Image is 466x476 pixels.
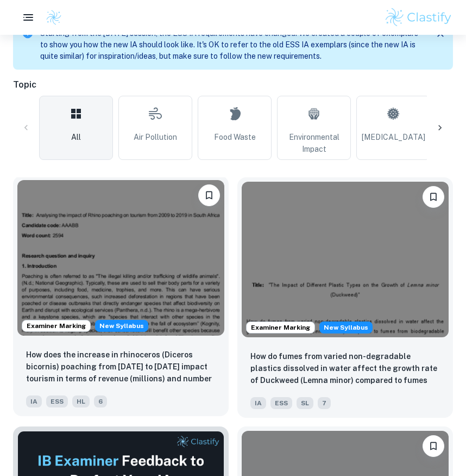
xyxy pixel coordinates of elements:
[46,9,62,26] img: Clastify logo
[319,322,373,333] div: Starting from the May 2026 session, the ESS IA requirements have changed. We created this exempla...
[95,320,148,332] div: Starting from the May 2026 session, the ESS IA requirements have changed. We created this exempla...
[250,397,266,409] span: IA
[71,131,81,143] span: All
[26,349,216,386] p: How does the increase in rhinoceros (Diceros bicornis) poaching from 2011 to 2021 impact tourism ...
[318,397,331,409] span: 7
[270,397,292,409] span: ESS
[22,321,90,331] span: Examiner Marking
[17,180,224,336] img: ESS IA example thumbnail: How does the increase in rhinoceros (Dic
[384,7,453,28] img: Clastify logo
[423,435,444,457] button: Please log in to bookmark exemplars
[319,322,373,333] span: New Syllabus
[247,323,314,332] span: Examiner Marking
[94,395,107,407] span: 6
[237,177,453,418] a: Examiner MarkingStarting from the May 2026 session, the ESS IA requirements have changed. We crea...
[242,182,449,337] img: ESS IA example thumbnail: How do fumes from varied non-degradable
[72,395,90,407] span: HL
[46,395,68,407] span: ESS
[250,350,440,387] p: How do fumes from varied non-degradable plastics dissolved in water affect the growth rate of Duc...
[282,131,346,155] span: Environmental Impact
[214,131,256,143] span: Food Waste
[39,9,62,26] a: Clastify logo
[95,320,148,332] span: New Syllabus
[134,131,177,143] span: Air Pollution
[13,177,229,418] a: Examiner MarkingStarting from the May 2026 session, the ESS IA requirements have changed. We crea...
[13,78,453,91] h6: Topic
[40,28,424,62] p: Starting from the [DATE] session, the ESS IA requirements have changed. We created a couple of ex...
[362,131,425,143] span: [MEDICAL_DATA]
[198,184,220,206] button: Please log in to bookmark exemplars
[423,186,444,208] button: Please log in to bookmark exemplars
[26,395,42,407] span: IA
[297,397,313,409] span: SL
